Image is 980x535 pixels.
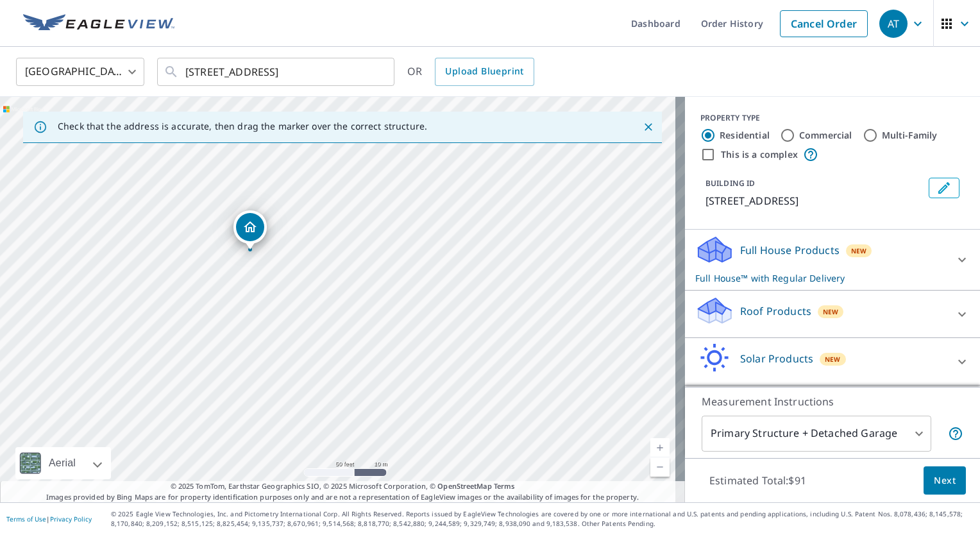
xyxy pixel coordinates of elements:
p: Measurement Instructions [702,394,963,409]
a: Current Level 19, Zoom In [650,438,670,457]
span: Upload Blueprint [445,64,523,80]
button: Close [640,119,657,135]
div: OR [407,58,534,86]
a: Upload Blueprint [435,58,534,86]
a: Terms of Use [6,514,46,523]
a: Cancel Order [780,10,868,37]
span: New [851,246,867,256]
div: Solar ProductsNew [695,343,970,380]
a: Privacy Policy [50,514,92,523]
span: Your report will include the primary structure and a detached garage if one exists. [948,426,963,441]
label: This is a complex [721,148,798,161]
div: Roof ProductsNew [695,296,970,332]
p: Check that the address is accurate, then drag the marker over the correct structure. [58,121,427,132]
label: Residential [720,129,770,142]
div: [GEOGRAPHIC_DATA] [16,54,144,90]
p: Estimated Total: $91 [699,466,816,495]
input: Search by address or latitude-longitude [185,54,368,90]
img: EV Logo [23,14,174,33]
span: Next [934,473,956,489]
span: New [823,307,839,317]
p: | [6,515,92,523]
p: © 2025 Eagle View Technologies, Inc. and Pictometry International Corp. All Rights Reserved. Repo... [111,509,974,529]
div: Aerial [45,447,80,479]
p: BUILDING ID [705,178,755,189]
label: Commercial [799,129,852,142]
span: © 2025 TomTom, Earthstar Geographics SIO, © 2025 Microsoft Corporation, © [171,481,515,492]
span: New [825,354,841,364]
div: Primary Structure + Detached Garage [702,416,931,452]
button: Next [924,466,966,495]
p: Roof Products [740,303,811,319]
p: [STREET_ADDRESS] [705,193,924,208]
a: Current Level 19, Zoom Out [650,457,670,477]
p: Full House™ with Regular Delivery [695,271,947,285]
div: PROPERTY TYPE [700,112,965,124]
p: Solar Products [740,351,813,366]
div: Dropped pin, building 1, Residential property, 458A N End Omak Lake Rd Omak, WA 98841 [233,210,267,250]
div: Aerial [15,447,111,479]
button: Edit building 1 [929,178,959,198]
a: OpenStreetMap [437,481,491,491]
div: Full House ProductsNewFull House™ with Regular Delivery [695,235,970,285]
label: Multi-Family [882,129,938,142]
div: AT [879,10,908,38]
a: Terms [494,481,515,491]
p: Full House Products [740,242,840,258]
